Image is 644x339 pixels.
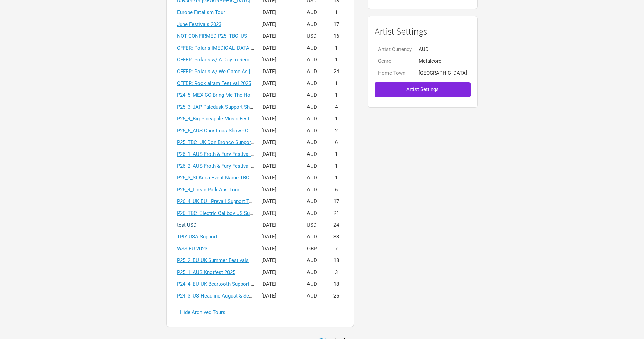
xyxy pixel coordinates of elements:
a: NOT CONFIRMED P25_TBC_US Spiritbox Support Tour [177,33,299,39]
td: [DATE] [258,266,298,278]
a: OFFER: Rock alram Festival 2025 [177,80,251,86]
td: 1 [325,7,347,19]
a: TPIY USA Support [177,234,217,240]
a: P24_4_EU UK Beartooth Support October & November [177,281,298,287]
a: P26_1_AUS Froth & Fury Festival [GEOGRAPHIC_DATA] 240126 [177,151,317,157]
td: AUD [298,231,325,243]
a: OFFER: Polaris w/ We Came As [DEMOGRAPHIC_DATA] [177,68,302,75]
td: [DATE] [258,78,298,89]
td: AUD [298,160,325,172]
td: Artist Currency [375,44,415,55]
a: P24_5_MEXICO Bring Me The Horizon Support December [177,92,305,98]
td: 25 [325,290,347,302]
td: [DATE] [258,278,298,290]
td: AUD [298,266,325,278]
button: Artist Settings [375,82,471,97]
td: [DATE] [258,196,298,207]
td: 1 [325,89,347,101]
a: Europe Fatalism Tour [177,9,225,16]
td: [DATE] [258,172,298,184]
td: 1 [325,78,347,89]
td: 18 [325,255,347,266]
a: WSS EU 2023 [177,246,207,252]
td: 17 [325,19,347,30]
a: P26_2_AUS Froth & Fury Festival [GEOGRAPHIC_DATA] 310126 [177,163,317,169]
td: [DATE] [258,255,298,266]
td: 1 [325,148,347,160]
td: AUD [298,66,325,78]
td: AUD [298,89,325,101]
td: 7 [325,243,347,255]
a: June Festivals 2023 [177,21,221,27]
td: [DATE] [258,19,298,30]
td: 1 [325,113,347,125]
td: 16 [325,30,347,42]
a: P25_2_EU UK Summer Festivals [177,257,249,263]
a: OFFER: Polaris [MEDICAL_DATA] Fest [177,45,262,51]
a: P25_3_JAP Paledusk Support Shows [177,104,259,110]
td: AUD [298,290,325,302]
td: AUD [298,172,325,184]
td: 1 [325,172,347,184]
td: [DATE] [258,184,298,196]
a: P25_1_AUS Knotfest 2025 [177,269,235,275]
a: Artist Settings [375,79,471,100]
td: 24 [325,66,347,78]
td: USD [298,30,325,42]
td: AUD [298,207,325,219]
a: P26_3_St Kilda Event Name TBC [177,175,249,181]
td: AUD [298,113,325,125]
a: test USD [177,222,197,228]
td: 24 [325,219,347,231]
span: Artist Settings [406,86,439,92]
td: USD [298,219,325,231]
td: 18 [325,278,347,290]
td: AUD [298,184,325,196]
h1: Artist Settings [375,26,471,37]
td: AUD [298,137,325,148]
td: GBP [298,243,325,255]
a: P26_4_UK EU I Prevail Support Tour [177,198,257,204]
td: AUD [298,54,325,66]
a: P24_3_US Headline August & September [177,293,268,299]
td: Genre [375,55,415,67]
td: [DATE] [258,42,298,54]
td: 3 [325,266,347,278]
td: 4 [325,101,347,113]
td: 6 [325,184,347,196]
td: 21 [325,207,347,219]
td: AUD [298,148,325,160]
td: AUD [298,125,325,137]
td: [DATE] [258,113,298,125]
a: OFFER: Polaris w/ A Day to Remember NZ Tour [177,57,283,63]
td: [DATE] [258,89,298,101]
td: [DATE] [258,101,298,113]
td: AUD [298,255,325,266]
td: [DATE] [258,231,298,243]
td: [DATE] [258,125,298,137]
td: [DATE] [258,7,298,19]
td: AUD [298,42,325,54]
td: [GEOGRAPHIC_DATA] [415,67,471,79]
td: [DATE] [258,54,298,66]
td: AUD [298,101,325,113]
a: P26_TBC_Electric Callboy US Support Tour [177,210,273,216]
td: 1 [325,160,347,172]
a: P25_5_AUS Christmas Show - CANCELLED [177,128,274,134]
td: [DATE] [258,243,298,255]
td: [DATE] [258,290,298,302]
td: AUD [298,278,325,290]
td: AUD [298,19,325,30]
button: Hide Archived Tours [173,305,232,320]
td: 1 [325,54,347,66]
td: [DATE] [258,137,298,148]
td: AUD [298,196,325,207]
td: 1 [325,42,347,54]
td: [DATE] [258,160,298,172]
td: [DATE] [258,30,298,42]
td: 6 [325,137,347,148]
td: AUD [415,44,471,55]
td: [DATE] [258,207,298,219]
td: 2 [325,125,347,137]
td: AUD [298,7,325,19]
